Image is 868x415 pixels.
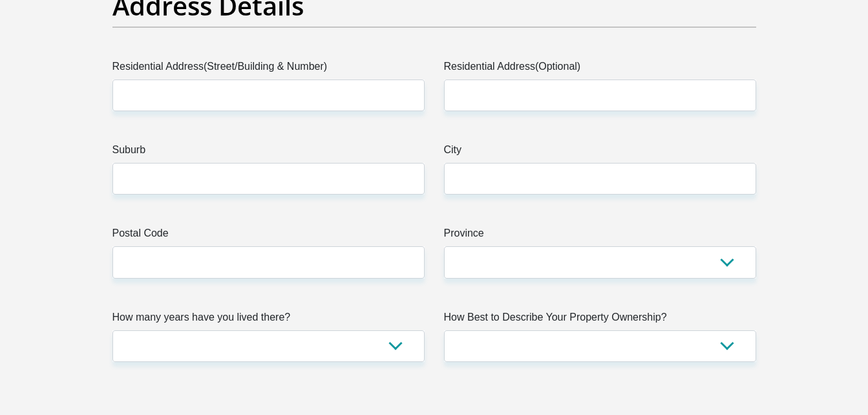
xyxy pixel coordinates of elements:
label: How many years have you lived there? [112,310,425,330]
input: Address line 2 (Optional) [444,80,756,111]
input: City [444,163,756,195]
input: Suburb [112,163,425,195]
label: Province [444,226,756,246]
label: Postal Code [112,226,425,246]
label: Residential Address(Street/Building & Number) [112,59,425,80]
select: Please select a value [112,330,425,362]
label: City [444,142,756,163]
input: Valid residential address [112,80,425,111]
label: Residential Address(Optional) [444,59,756,80]
select: Please select a value [444,330,756,362]
select: Please Select a Province [444,246,756,278]
label: Suburb [112,142,425,163]
input: Postal Code [112,246,425,278]
label: How Best to Describe Your Property Ownership? [444,310,756,330]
